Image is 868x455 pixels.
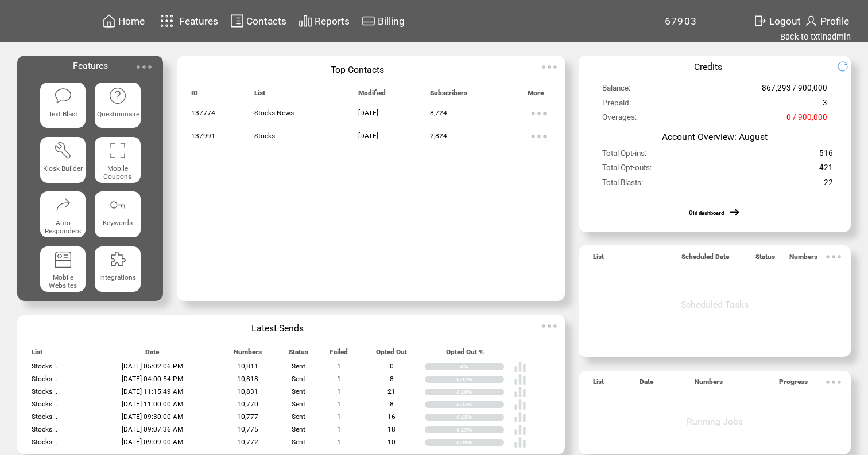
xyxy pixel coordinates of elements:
[40,137,86,182] a: Kiosk Builder
[103,164,131,181] span: Mobile Coupons
[108,87,127,105] img: questionnaire.svg
[54,250,73,269] img: mobile-websites.svg
[762,83,827,97] span: 867,293 / 900,000
[32,375,57,383] span: Stocks...
[514,436,526,449] img: poll%20-%20white.svg
[803,12,851,30] a: Profile
[32,413,57,421] span: Stocks...
[292,400,305,408] span: Sent
[456,376,503,383] div: 0.07%
[48,110,77,118] span: Text Blast
[514,360,526,373] img: poll%20-%20white.svg
[179,15,218,27] span: Features
[456,426,503,433] div: 0.17%
[118,15,145,27] span: Home
[430,89,467,102] span: Subscribers
[292,413,305,421] span: Sent
[528,89,544,102] span: More
[54,87,73,105] img: text-blast.svg
[824,178,833,192] span: 22
[602,98,631,112] span: Prepaid:
[54,141,73,160] img: tool%201.svg
[297,12,351,30] a: Reports
[237,413,258,421] span: 10,777
[251,323,304,334] span: Latest Sends
[191,132,215,140] span: 137991
[337,387,341,395] span: 1
[360,12,406,30] a: Billing
[292,362,305,370] span: Sent
[102,14,116,28] img: home.svg
[362,14,375,28] img: creidtcard.svg
[122,362,183,370] span: [DATE] 05:02:06 PM
[228,12,288,30] a: Contacts
[823,98,827,112] span: 3
[97,110,139,118] span: Questionnaire
[602,112,637,127] span: Overages:
[602,83,630,97] span: Balance:
[337,425,341,433] span: 1
[95,137,140,182] a: Mobile Coupons
[108,250,127,269] img: integrations.svg
[315,15,350,27] span: Reports
[769,15,801,27] span: Logout
[122,400,183,408] span: [DATE] 11:00:00 AM
[49,273,77,289] span: Mobile Websites
[95,191,140,237] a: Keywords
[43,164,83,172] span: Kiosk Builder
[237,425,258,433] span: 10,775
[100,12,146,30] a: Home
[753,14,767,28] img: exit.svg
[456,389,503,395] div: 0.19%
[122,413,183,421] span: [DATE] 09:30:00 AM
[387,438,396,446] span: 10
[40,191,86,237] a: Auto Responders
[337,400,341,408] span: 1
[780,32,851,42] a: Back to txtinadmin
[99,273,136,281] span: Integrations
[292,425,305,433] span: Sent
[237,362,258,370] span: 10,811
[390,362,394,370] span: 0
[40,83,86,128] a: Text Blast
[254,89,265,102] span: List
[687,416,743,427] span: Running Jobs
[40,246,86,292] a: Mobile Websites
[786,112,827,127] span: 0 / 900,000
[640,378,653,391] span: Date
[54,195,73,214] img: auto-responders.svg
[337,413,341,421] span: 1
[665,15,697,27] span: 67903
[456,401,503,408] div: 0.07%
[695,378,723,391] span: Numbers
[122,438,183,446] span: [DATE] 09:09:00 AM
[820,15,849,27] span: Profile
[387,413,396,421] span: 16
[378,15,405,27] span: Billing
[358,109,378,117] span: [DATE]
[538,56,561,79] img: ellypsis.svg
[538,315,561,338] img: ellypsis.svg
[528,102,551,125] img: ellypsis.svg
[602,163,652,177] span: Total Opt-outs:
[191,109,215,117] span: 137774
[751,12,803,30] a: Logout
[95,83,140,128] a: Questionnaire
[689,210,724,216] a: Old dashboard
[254,132,275,140] span: Stocks
[822,371,845,394] img: ellypsis.svg
[237,387,258,395] span: 10,831
[299,14,312,28] img: chart.svg
[460,363,504,370] div: 0%
[234,348,262,361] span: Numbers
[358,132,378,140] span: [DATE]
[602,148,646,163] span: Total Opt-ins:
[662,131,768,142] span: Account Overview: August
[292,375,305,383] span: Sent
[514,411,526,423] img: poll%20-%20white.svg
[390,375,394,383] span: 8
[32,387,57,395] span: Stocks...
[103,219,133,227] span: Keywords
[122,387,183,395] span: [DATE] 11:15:49 AM
[387,387,396,395] span: 21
